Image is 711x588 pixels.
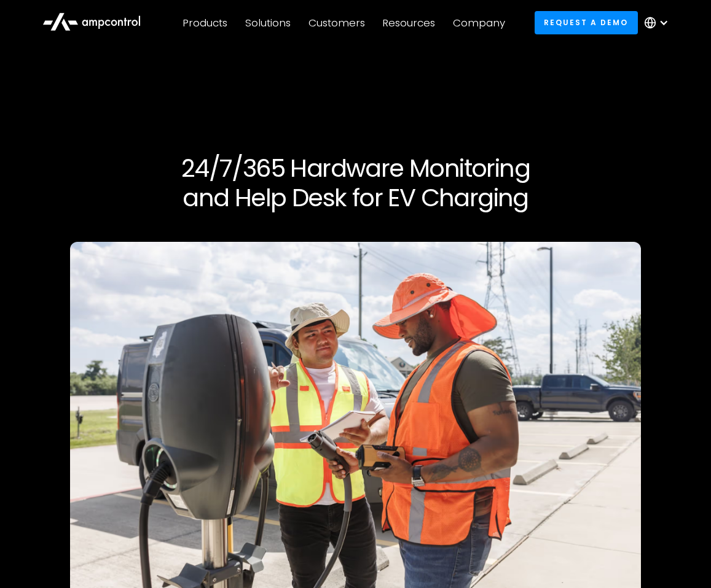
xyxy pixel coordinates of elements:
div: Resources [382,16,435,29]
div: Products [183,16,227,29]
a: Request a demo [535,11,638,34]
div: Company [453,16,505,29]
h1: 24/7/365 Hardware Monitoring and Help Desk for EV Charging [20,153,691,212]
div: Customers [308,16,365,29]
div: Solutions [245,16,291,29]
